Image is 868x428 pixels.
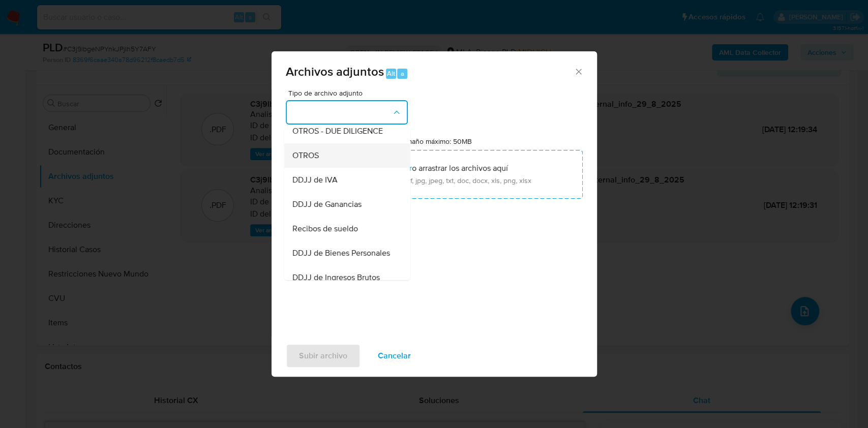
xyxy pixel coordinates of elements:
[365,344,424,368] button: Cancelar
[292,248,390,258] span: DDJJ de Bienes Personales
[292,199,361,209] span: DDJJ de Ganancias
[292,224,357,234] span: Recibos de sueldo
[387,69,395,78] span: Alt
[292,272,379,283] span: DDJJ de Ingresos Brutos
[378,345,411,367] span: Cancelar
[574,67,583,76] button: Cerrar
[399,137,472,146] label: Tamaño máximo: 50MB
[292,150,318,161] span: OTROS
[288,89,410,97] span: Tipo de archivo adjunto
[292,126,382,136] span: OTROS - DUE DILIGENCE
[401,69,404,78] span: a
[292,175,337,185] span: DDJJ de IVA
[286,63,384,80] span: Archivos adjuntos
